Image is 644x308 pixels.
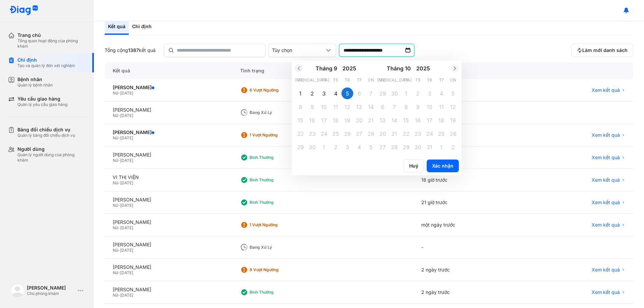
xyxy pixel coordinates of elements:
[298,117,303,124] span: 15
[405,103,408,111] span: 8
[393,103,396,111] span: 7
[9,5,38,16] img: logo
[440,90,443,97] span: 4
[413,191,524,214] div: 21 giờ trước
[299,103,302,111] span: 8
[365,74,377,86] div: CN
[391,117,397,124] span: 14
[450,64,459,72] button: Next month
[447,74,459,86] div: CN
[113,225,118,230] span: Nữ
[413,281,524,304] div: 2 ngày trước
[571,44,633,57] button: Làm mới danh sách
[250,222,303,228] div: 1 Vượt ngưỡng
[403,117,409,124] span: 15
[17,82,53,88] div: Quản lý bệnh nhân
[105,47,156,53] div: Tổng cộng kết quả
[344,130,351,137] span: 26
[17,76,53,82] div: Bệnh nhân
[118,180,120,185] span: -
[405,90,407,97] span: 1
[17,102,67,107] div: Quản lý yêu cầu giao hàng
[250,155,303,160] div: Bình thường
[413,124,524,146] div: 16 giờ trước
[113,129,224,135] div: [PERSON_NAME]
[120,135,133,140] span: [DATE]
[118,293,120,298] span: -
[346,143,349,151] span: 3
[358,90,361,97] span: 6
[120,158,133,163] span: [DATE]
[438,130,445,137] span: 25
[118,90,120,96] span: -
[250,245,303,250] div: Đang xử lý
[250,87,303,93] div: 6 Vượt ngưỡng
[306,74,318,86] div: [MEDICAL_DATA]
[113,242,224,248] div: [PERSON_NAME]
[414,62,450,74] button: Open years overlay
[427,160,459,172] button: Xác nhận
[113,135,118,140] span: Nữ
[294,64,303,72] button: Previous month
[105,19,129,35] div: Kết quả
[358,143,361,151] span: 4
[438,117,444,124] span: 18
[323,143,325,151] span: 1
[120,270,133,275] span: [DATE]
[309,130,316,137] span: 23
[341,74,353,86] div: T6
[120,248,133,253] span: [DATE]
[113,107,224,113] div: [PERSON_NAME]
[299,90,302,97] span: 1
[427,103,432,111] span: 10
[232,62,413,79] div: Tình trạng
[17,127,75,133] div: Bảng đối chiếu dịch vụ
[413,79,524,102] div: 15 giờ trước
[582,47,628,53] span: Làm mới danh sách
[377,62,414,74] button: Open months overlay
[113,174,224,180] div: VI THỊ VIỆN
[379,143,386,151] span: 27
[250,110,303,115] div: Đang xử lý
[113,180,118,185] span: Nữ
[451,90,455,97] span: 5
[113,113,118,118] span: Nữ
[17,152,86,163] div: Quản lý người dùng của phòng khám
[592,289,620,295] span: Xem kết quả
[321,117,327,124] span: 17
[340,62,377,74] button: Open years overlay
[592,199,620,205] span: Xem kết quả
[128,47,139,53] span: 1387
[118,135,120,140] span: -
[333,117,338,124] span: 18
[318,74,330,86] div: T4
[403,130,410,137] span: 22
[27,285,75,291] div: [PERSON_NAME]
[120,90,133,96] span: [DATE]
[592,267,620,273] span: Xem kết quả
[11,284,24,297] img: logo
[379,90,386,97] span: 29
[368,130,374,137] span: 28
[120,225,133,230] span: [DATE]
[413,146,524,169] div: 17 giờ trước
[413,169,524,191] div: 18 giờ trước
[17,133,75,138] div: Quản lý bảng đối chiếu dịch vụ
[368,117,374,124] span: 21
[321,130,327,137] span: 24
[105,62,232,79] div: Kết quả
[113,287,224,293] div: [PERSON_NAME]
[415,130,421,137] span: 23
[118,270,120,275] span: -
[250,177,303,183] div: Bình thường
[113,248,118,253] span: Nữ
[120,180,133,185] span: [DATE]
[297,130,304,137] span: 22
[113,203,118,208] span: Nữ
[592,177,620,183] span: Xem kết quả
[250,290,303,295] div: Bình thường
[17,63,75,68] div: Tạo và quản lý đơn xét nghiệm
[592,222,620,228] span: Xem kết quả
[334,143,337,151] span: 2
[17,32,86,38] div: Trang chủ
